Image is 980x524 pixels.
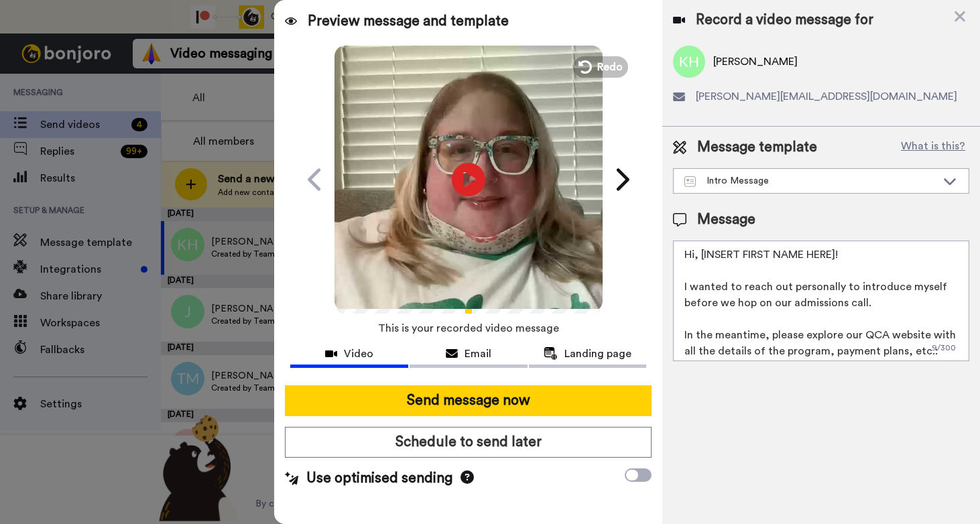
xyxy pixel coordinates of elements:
[465,346,491,362] span: Email
[684,176,696,187] img: Message-temps.svg
[344,346,373,362] span: Video
[673,241,969,361] textarea: Hi, [INSERT FIRST NAME HERE]! I wanted to reach out personally to introduce myself before we hop ...
[285,385,652,416] button: Send message now
[378,314,559,343] span: This is your recorded video message
[697,210,755,230] span: Message
[897,137,969,157] button: What is this?
[285,427,652,458] button: Schedule to send later
[306,468,452,488] span: Use optimised sending
[564,346,631,362] span: Landing page
[697,137,817,157] span: Message template
[684,174,936,188] div: Intro Message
